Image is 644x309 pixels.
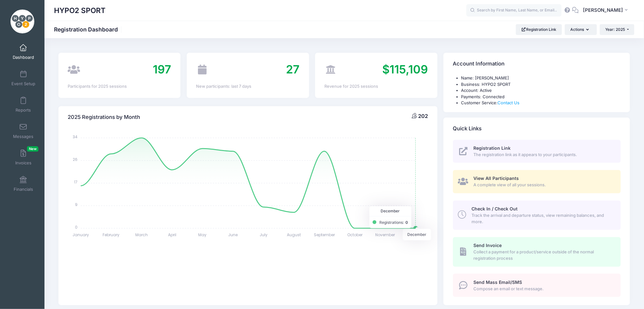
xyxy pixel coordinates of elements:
[27,146,38,152] span: New
[474,249,614,261] span: Collect a payment for a product/service outside of the normal registration process
[474,243,502,248] span: Send Invoice
[516,24,562,35] a: Registration Link
[73,157,78,162] tspan: 26
[11,81,35,86] span: Event Setup
[474,175,519,181] span: View All Participants
[474,279,522,285] span: Send Mass Email/SMS
[260,232,268,237] tspan: July
[453,274,621,297] a: Send Mass Email/SMS Compose an email or text message.
[68,83,171,90] div: Participants for 2025 sessions
[68,108,140,126] h4: 2025 Registrations by Month
[600,24,634,35] button: Year: 2025
[406,232,426,237] tspan: December
[10,10,34,33] img: HYPO2 SPORT
[153,62,171,76] span: 197
[453,120,482,138] h4: Quick Links
[14,187,33,192] span: Financials
[196,83,300,90] div: New participants: last 7 days
[461,100,621,106] li: Customer Service:
[72,232,89,237] tspan: January
[73,134,78,140] tspan: 34
[103,232,119,237] tspan: February
[347,232,363,237] tspan: October
[74,179,78,185] tspan: 17
[135,232,148,237] tspan: March
[8,146,38,168] a: InvoicesNew
[565,24,597,35] button: Actions
[16,107,31,113] span: Reports
[471,206,518,211] span: Check In / Check Out
[8,41,38,63] a: Dashboard
[453,170,621,193] a: View All Participants A complete view of all your sessions.
[324,83,428,90] div: Revenue for 2025 sessions
[75,202,78,207] tspan: 9
[474,286,614,292] span: Compose an email or text message.
[168,232,176,237] tspan: April
[198,232,207,237] tspan: May
[13,55,34,60] span: Dashboard
[583,7,623,14] span: [PERSON_NAME]
[579,3,634,18] button: [PERSON_NAME]
[314,232,335,237] tspan: September
[418,113,428,119] span: 202
[461,94,621,100] li: Payments: Connected
[461,87,621,94] li: Account: Active
[474,152,614,158] span: The registration link as it appears to your participants.
[453,55,505,73] h4: Account Information
[8,67,38,89] a: Event Setup
[287,232,301,237] tspan: August
[466,4,562,17] input: Search by First Name, Last Name, or Email...
[54,26,123,33] h1: Registration Dashboard
[15,160,31,166] span: Invoices
[471,212,613,225] span: Track the arrival and departure status, view remaining balances, and more.
[8,173,38,195] a: Financials
[498,100,520,105] a: Contact Us
[8,93,38,116] a: Reports
[286,62,300,76] span: 27
[453,237,621,266] a: Send Invoice Collect a payment for a product/service outside of the normal registration process
[474,145,511,151] span: Registration Link
[75,224,78,230] tspan: 0
[606,27,625,32] span: Year: 2025
[54,3,105,18] h1: HYPO2 SPORT
[8,120,38,142] a: Messages
[453,201,621,230] a: Check In / Check Out Track the arrival and departure status, view remaining balances, and more.
[453,140,621,163] a: Registration Link The registration link as it appears to your participants.
[461,75,621,81] li: Name: [PERSON_NAME]
[376,232,396,237] tspan: November
[474,182,614,188] span: A complete view of all your sessions.
[383,62,428,76] span: $115,109
[13,134,33,139] span: Messages
[228,232,238,237] tspan: June
[461,81,621,88] li: Business: HYPO2 SPORT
